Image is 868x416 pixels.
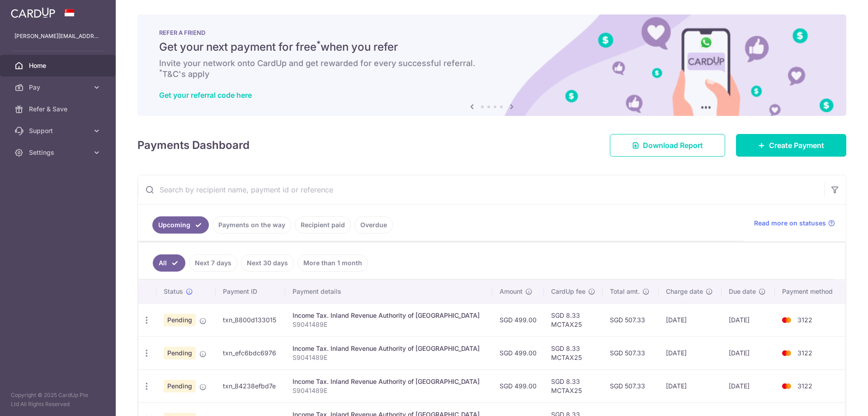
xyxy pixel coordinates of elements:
[729,287,756,296] span: Due date
[241,254,294,272] a: Next 30 days
[159,91,252,100] a: Get your referral code here
[603,303,658,336] td: SGD 507.33
[778,315,796,325] img: Bank Card
[666,287,703,296] span: Charge date
[164,347,196,359] span: Pending
[544,303,603,336] td: SGD 8.33 MCTAX25
[216,336,285,369] td: txn_efc6bdc6976
[292,344,486,353] div: Income Tax. Inland Revenue Authority of [GEOGRAPHIC_DATA]
[29,61,89,70] span: Home
[551,287,585,296] span: CardUp fee
[659,336,722,369] td: [DATE]
[492,303,544,336] td: SGD 499.00
[164,314,196,326] span: Pending
[29,148,89,157] span: Settings
[297,254,368,272] a: More than 1 month
[354,216,393,234] a: Overdue
[722,303,774,336] td: [DATE]
[603,369,658,402] td: SGD 507.33
[797,382,812,390] span: 3122
[14,32,101,41] p: [PERSON_NAME][EMAIL_ADDRESS][DOMAIN_NAME]
[544,369,603,402] td: SGD 8.33 MCTAX25
[11,7,55,18] img: CardUp
[500,287,523,296] span: Amount
[292,353,486,362] p: S9041489E
[778,381,796,392] img: Bank Card
[810,389,859,411] iframe: Opens a widget where you can find more information
[797,316,812,324] span: 3122
[610,287,640,296] span: Total amt.
[754,219,835,228] a: Read more on statuses
[189,254,237,272] a: Next 7 days
[610,134,725,157] a: Download Report
[797,349,812,357] span: 3122
[216,303,285,336] td: txn_8800d133015
[659,369,722,402] td: [DATE]
[285,280,493,303] th: Payment details
[492,336,544,369] td: SGD 499.00
[292,320,486,329] p: S9041489E
[292,311,486,320] div: Income Tax. Inland Revenue Authority of [GEOGRAPHIC_DATA]
[643,140,703,151] span: Download Report
[29,126,89,135] span: Support
[778,348,796,359] img: Bank Card
[544,336,603,369] td: SGD 8.33 MCTAX25
[212,216,291,234] a: Payments on the way
[164,380,196,392] span: Pending
[29,105,89,114] span: Refer & Save
[769,140,824,151] span: Create Payment
[137,137,250,153] h4: Payments Dashboard
[722,369,774,402] td: [DATE]
[159,40,825,54] h5: Get your next payment for free when you refer
[292,377,486,386] div: Income Tax. Inland Revenue Authority of [GEOGRAPHIC_DATA]
[138,175,824,204] input: Search by recipient name, payment id or reference
[164,287,183,296] span: Status
[775,280,845,303] th: Payment method
[159,58,825,80] h6: Invite your network onto CardUp and get rewarded for every successful referral. T&C's apply
[216,280,285,303] th: Payment ID
[292,386,486,395] p: S9041489E
[659,303,722,336] td: [DATE]
[603,336,658,369] td: SGD 507.33
[153,254,185,272] a: All
[159,29,825,36] p: REFER A FRIEND
[29,83,89,92] span: Pay
[295,216,351,234] a: Recipient paid
[137,14,846,116] img: RAF banner
[152,216,209,234] a: Upcoming
[722,336,774,369] td: [DATE]
[736,134,846,157] a: Create Payment
[754,219,826,228] span: Read more on statuses
[492,369,544,402] td: SGD 499.00
[216,369,285,402] td: txn_84238efbd7e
